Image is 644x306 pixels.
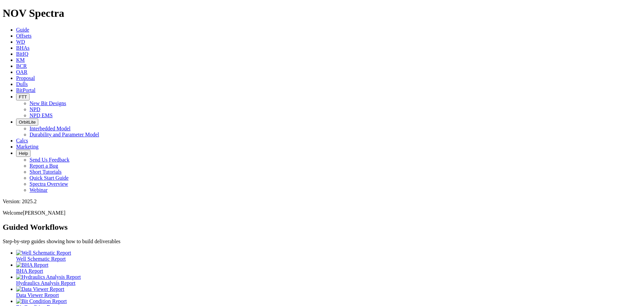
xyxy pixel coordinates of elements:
[16,57,25,63] a: KM
[3,238,641,245] p: Step-by-step guides showing how to build deliverables
[30,157,69,163] a: Send Us Feedback
[3,210,641,216] p: Welcome
[16,93,30,100] button: FTT
[16,262,641,274] a: BHA Report BHA Report
[3,223,641,232] h2: Guided Workflows
[16,280,75,286] span: Hydraulics Analysis Report
[30,175,68,181] a: Quick Start Guide
[23,210,65,216] span: [PERSON_NAME]
[16,81,28,87] a: Dulls
[30,132,99,137] a: Durability and Parameter Model
[16,292,59,298] span: Data Viewer Report
[30,169,62,175] a: Short Tutorials
[16,75,35,81] a: Proposal
[16,286,64,292] img: Data Viewer Report
[16,33,32,39] a: Offsets
[16,256,66,262] span: Well Schematic Report
[16,268,43,274] span: BHA Report
[16,250,71,256] img: Well Schematic Report
[30,181,68,187] a: Spectra Overview
[19,120,36,125] span: OrbitLite
[3,199,641,205] div: Version: 2025.2
[16,298,67,304] img: Bit Condition Report
[16,262,48,268] img: BHA Report
[16,250,641,262] a: Well Schematic Report Well Schematic Report
[16,51,28,57] a: BitIQ
[30,100,66,106] a: New Bit Designs
[30,187,48,193] a: Webinar
[16,119,38,126] button: OrbitLite
[16,274,81,280] img: Hydraulics Analysis Report
[16,138,28,143] a: Calcs
[19,151,28,156] span: Help
[16,27,29,33] a: Guide
[30,113,53,118] a: NPD EMS
[16,274,641,286] a: Hydraulics Analysis Report Hydraulics Analysis Report
[16,45,30,51] a: BHAs
[3,7,641,19] h1: NOV Spectra
[16,144,39,149] a: Marketing
[16,286,641,298] a: Data Viewer Report Data Viewer Report
[16,69,28,75] a: OAR
[16,63,27,69] a: BCR
[16,150,31,157] button: Help
[30,126,70,131] a: Interbedded Model
[16,87,36,93] a: BitPortal
[16,39,25,45] a: WD
[19,94,27,99] span: FTT
[30,163,58,169] a: Report a Bug
[30,106,40,112] a: NPD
